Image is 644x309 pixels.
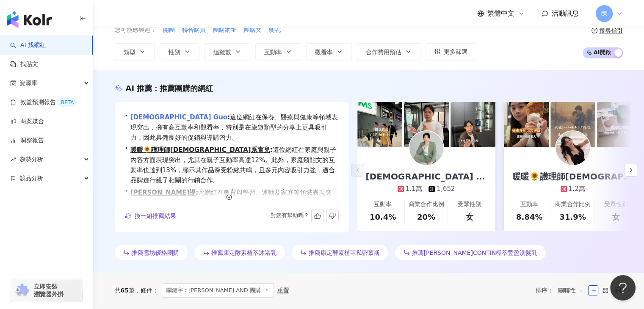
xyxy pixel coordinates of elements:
span: 推薦雪坊優格團購 [132,249,179,256]
span: 關鍵字：[PERSON_NAME] AND 團購 [162,283,274,298]
div: 受眾性別 [604,200,628,209]
div: 對您有幫助嗎？ [177,210,339,222]
a: 商案媒合 [10,117,44,126]
iframe: Help Scout Beacon - Open [610,275,636,301]
span: 互動率 [264,49,282,55]
button: 髮乳 [268,25,281,35]
div: 暖暖🌻護理師[DEMOGRAPHIC_DATA]系育兒 [504,171,642,182]
div: 重置 [277,287,289,294]
div: • [125,188,339,208]
span: 類型 [124,49,135,55]
button: 更多篩選 [426,43,476,60]
a: 暖暖🌻護理師[DEMOGRAPHIC_DATA]系育兒1.2萬互動率8.84%商業合作比例31.9%受眾性別女 [504,147,642,231]
span: : [227,113,230,121]
button: 觀看率 [306,43,352,60]
span: 繁體中文 [487,9,514,18]
div: 搜尋指引 [599,27,623,34]
img: post-image [357,102,402,147]
div: 互動率 [374,200,392,209]
span: 條件 ： [135,287,158,294]
div: 10.4% [370,212,396,222]
div: • [125,112,339,143]
div: 1.1萬 [406,185,422,193]
button: 聯合購買 [182,25,206,35]
span: 開團 [163,26,175,34]
button: 性別 [160,43,199,60]
a: [PERSON_NAME]提 [130,189,196,196]
div: 女 [612,212,620,222]
span: 髮乳 [269,26,281,34]
img: post-image [550,102,595,147]
span: 追蹤數 [213,49,231,55]
span: 推薦康定酵素植萃私密慕斯 [309,249,380,256]
button: 開團 [163,25,175,35]
div: [DEMOGRAPHIC_DATA] Guo [357,171,495,182]
img: logo [7,11,52,28]
button: 團購網址 [213,25,237,35]
img: post-image [451,102,495,147]
div: • [125,145,339,185]
a: 暖暖🌻護理師[DEMOGRAPHIC_DATA]系育兒 [130,146,270,154]
span: 聯合購買 [182,26,206,34]
a: searchAI 找網紅 [10,41,46,50]
button: 類型 [115,43,155,60]
a: 找貼文 [10,60,38,69]
span: 此網紅在教育與學習、運動及家庭等領域表現突出，且擁有高互動率，顯示其內容吸引受眾共鳴，適合品牌合作與推廣。 [130,188,339,208]
span: question-circle [591,28,597,33]
span: 團購文 [244,26,262,34]
div: 商業合作比例 [555,200,590,209]
span: 資源庫 [19,74,37,93]
button: 團購文 [243,25,262,35]
a: [DEMOGRAPHIC_DATA] Guo [130,113,227,121]
a: 效益預測報告BETA [10,98,77,107]
a: [DEMOGRAPHIC_DATA] Guo1.1萬1,652互動率10.4%商業合作比例20%受眾性別女 [357,147,495,231]
span: 觀看率 [315,49,333,55]
span: : [196,189,198,196]
span: 這位網紅在家庭與親子內容方面表現突出，尤其在親子互動率高達12%。此外，家庭類貼文的互動率也達到13%，顯示其作品深受粉絲共鳴，且多元內容吸引力強，適合品牌進行親子相關的行銷合作。 [130,145,339,185]
div: 商業合作比例 [408,200,444,209]
span: 更多篩選 [444,48,467,55]
img: post-image [597,102,642,147]
div: 女 [466,212,473,222]
span: 推薦[PERSON_NAME]CONTIN極萃豐盈洗髮乳 [412,249,538,256]
a: chrome extension立即安裝 瀏覽器外掛 [11,279,82,302]
span: 65 [121,287,129,294]
img: post-image [404,102,449,147]
div: 1,652 [437,185,455,193]
span: 這位網紅在保養、醫療與健康等領域表現突出，擁有高互動率和觀看率，特別是在旅遊類型的分享上更具吸引力，因此具備良好的促銷與導購潛力。 [130,112,339,143]
span: : [270,146,273,154]
a: 洞察報告 [10,136,44,145]
div: 互動率 [520,200,538,209]
div: 排序： [536,284,588,297]
div: 受眾性別 [458,200,481,209]
div: 1.2萬 [569,185,585,193]
span: 陳 [601,9,607,18]
span: 團購網址 [213,26,237,34]
img: post-image [504,102,549,147]
span: 性別 [169,49,180,55]
div: AI 推薦 ： [126,83,213,94]
span: 換一組推薦結果 [135,212,176,219]
span: 推薦康定酵素植萃沐浴乳 [211,249,276,256]
button: 換一組推薦結果 [125,210,177,222]
button: 互動率 [255,43,301,60]
img: KOL Avatar [409,131,443,165]
span: 合作費用預估 [366,49,401,55]
span: 您可能感興趣： [115,26,156,34]
div: 20% [417,212,435,222]
span: 關聯性 [558,284,583,297]
span: 立即安裝 瀏覽器外掛 [34,283,64,298]
span: 推薦團購的網紅 [160,84,213,93]
button: 追蹤數 [205,43,250,60]
span: rise [10,157,16,163]
img: chrome extension [14,284,30,297]
span: 競品分析 [19,169,43,188]
div: 31.9% [559,212,586,222]
div: 8.84% [516,212,542,222]
button: 合作費用預估 [357,43,420,60]
span: 活動訊息 [552,9,579,17]
img: KOL Avatar [556,131,590,165]
div: 共 筆 [115,287,135,294]
span: 趨勢分析 [19,150,43,169]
